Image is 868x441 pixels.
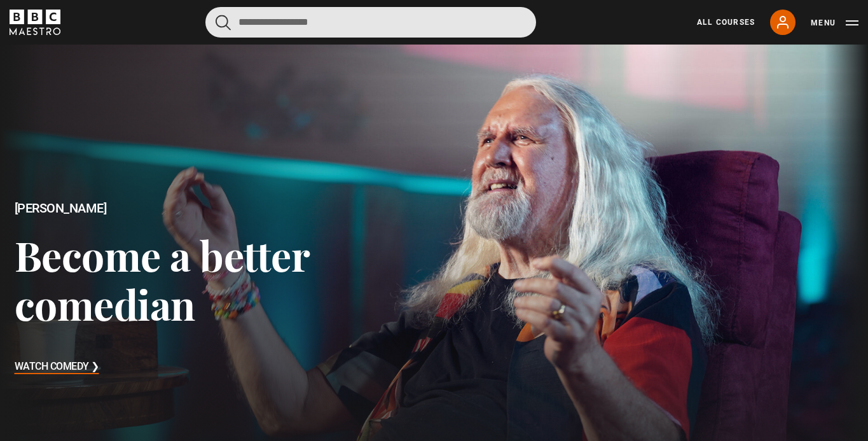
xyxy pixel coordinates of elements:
[811,17,858,29] button: Toggle navigation
[15,358,99,377] h3: Watch Comedy ❯
[205,7,536,38] input: Search
[697,17,755,28] a: All Courses
[15,230,434,329] h3: Become a better comedian
[15,201,434,216] h2: [PERSON_NAME]
[10,10,60,35] svg: BBC Maestro
[216,15,231,31] button: Submit the search query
